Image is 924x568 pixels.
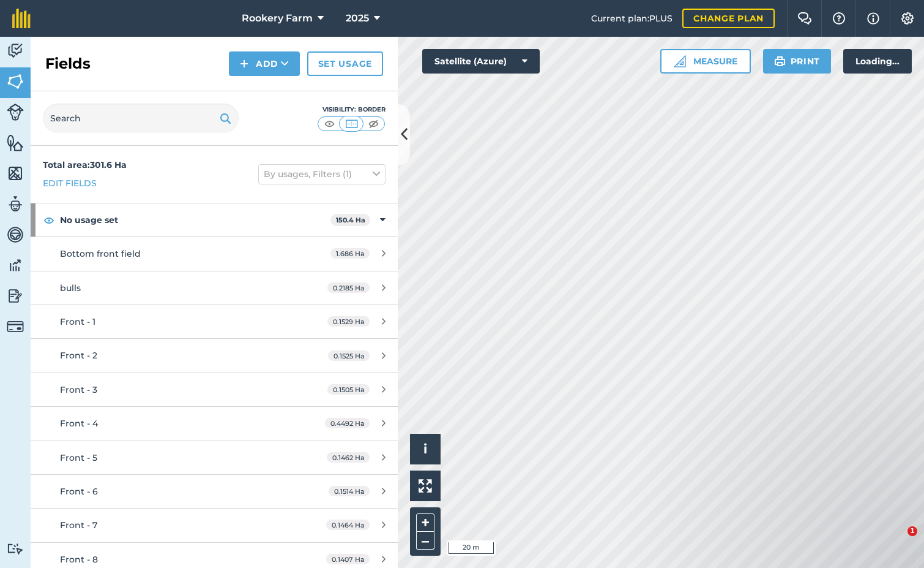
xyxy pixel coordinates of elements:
[422,49,540,74] button: Satellite (Azure)
[31,271,398,305] a: bulls0.2185 Ha
[797,12,812,25] img: Two speech bubbles overlapping with the left bubble in the forefront
[326,520,370,530] span: 0.1464 Ha
[60,452,97,463] span: Front - 5
[31,475,398,508] a: Front - 60.1514 Ha
[60,316,95,327] span: Front - 1
[7,256,24,275] img: svg+xml;base64,PD94bWwgdmVyc2lvbj0iMS4wIiBlbmNvZGluZz0idXRmLTgiPz4KPCEtLSBHZW5lcmF0b3I6IEFkb2JlIE...
[330,248,370,259] span: 1.686 Ha
[229,51,300,76] button: Add
[7,42,24,60] img: svg+xml;base64,PD94bWwgdmVyc2lvbj0iMS4wIiBlbmNvZGluZz0idXRmLTgiPz4KPCEtLSBHZW5lcmF0b3I6IEFkb2JlIE...
[325,418,370,428] span: 0.4492 Ha
[43,104,239,133] input: Search
[763,49,832,74] button: Print
[31,203,398,237] div: No usage set150.4 Ha
[240,56,248,71] img: svg+xml;base64,PHN2ZyB4bWxucz0iaHR0cDovL3d3dy53My5vcmcvMjAwMC9zdmciIHdpZHRoPSIxNCIgaGVpZ2h0PSIyNC...
[60,520,97,531] span: Front - 7
[60,248,141,259] span: Bottom front field
[322,118,337,130] img: svg+xml;base64,PHN2ZyB4bWxucz0iaHR0cDovL3d3dy53My5vcmcvMjAwMC9zdmciIHdpZHRoPSI1MCIgaGVpZ2h0PSI0MC...
[31,373,398,406] a: Front - 30.1505 Ha
[31,305,398,338] a: Front - 10.1529 Ha
[60,418,98,429] span: Front - 4
[327,282,370,293] span: 0.2185 Ha
[43,213,54,227] img: svg+xml;base64,PHN2ZyB4bWxucz0iaHR0cDovL3d3dy53My5vcmcvMjAwMC9zdmciIHdpZHRoPSIxOCIgaGVpZ2h0PSIyNC...
[60,554,98,565] span: Front - 8
[7,543,24,555] img: svg+xml;base64,PD94bWwgdmVyc2lvbj0iMS4wIiBlbmNvZGluZz0idXRmLTgiPz4KPCEtLSBHZW5lcmF0b3I6IEFkb2JlIE...
[907,526,917,536] span: 1
[843,49,912,74] div: Loading...
[7,318,24,335] img: svg+xml;base64,PD94bWwgdmVyc2lvbj0iMS4wIiBlbmNvZGluZz0idXRmLTgiPz4KPCEtLSBHZW5lcmF0b3I6IEFkb2JlIE...
[660,49,751,74] button: Measure
[7,134,24,152] img: svg+xml;base64,PHN2ZyB4bWxucz0iaHR0cDovL3d3dy53My5vcmcvMjAwMC9zdmciIHdpZHRoPSI1NiIgaGVpZ2h0PSI2MC...
[43,159,127,170] strong: Total area : 301.6 Ha
[31,509,398,542] a: Front - 70.1464 Ha
[60,203,330,237] strong: No usage set
[31,339,398,372] a: Front - 20.1525 Ha
[45,54,91,74] h2: Fields
[900,12,915,25] img: A cog icon
[867,11,879,26] img: svg+xml;base64,PHN2ZyB4bWxucz0iaHR0cDovL3d3dy53My5vcmcvMjAwMC9zdmciIHdpZHRoPSIxNyIgaGVpZ2h0PSIxNy...
[329,486,370,496] span: 0.1514 Ha
[344,118,359,130] img: svg+xml;base64,PHN2ZyB4bWxucz0iaHR0cDovL3d3dy53My5vcmcvMjAwMC9zdmciIHdpZHRoPSI1MCIgaGVpZ2h0PSI0MC...
[832,12,846,25] img: A question mark icon
[317,105,386,115] div: Visibility: Border
[31,441,398,474] a: Front - 50.1462 Ha
[7,195,24,213] img: svg+xml;base64,PD94bWwgdmVyc2lvbj0iMS4wIiBlbmNvZGluZz0idXRmLTgiPz4KPCEtLSBHZW5lcmF0b3I6IEFkb2JlIE...
[327,384,370,395] span: 0.1505 Ha
[7,225,24,244] img: svg+xml;base64,PD94bWwgdmVyc2lvbj0iMS4wIiBlbmNvZGluZz0idXRmLTgiPz4KPCEtLSBHZW5lcmF0b3I6IEFkb2JlIE...
[346,11,369,26] span: 2025
[258,164,386,184] button: By usages, Filters (1)
[327,316,370,327] span: 0.1529 Ha
[410,434,441,464] button: i
[774,54,786,69] img: svg+xml;base64,PHN2ZyB4bWxucz0iaHR0cDovL3d3dy53My5vcmcvMjAwMC9zdmciIHdpZHRoPSIxOSIgaGVpZ2h0PSIyNC...
[326,554,370,564] span: 0.1407 Ha
[336,216,365,224] strong: 150.4 Ha
[12,9,31,28] img: fieldmargin Logo
[31,407,398,440] a: Front - 40.4492 Ha
[7,164,24,183] img: svg+xml;base64,PHN2ZyB4bWxucz0iaHR0cDovL3d3dy53My5vcmcvMjAwMC9zdmciIHdpZHRoPSI1NiIgaGVpZ2h0PSI2MC...
[60,486,98,497] span: Front - 6
[416,513,434,532] button: +
[7,72,24,91] img: svg+xml;base64,PHN2ZyB4bWxucz0iaHR0cDovL3d3dy53My5vcmcvMjAwMC9zdmciIHdpZHRoPSI1NiIgaGVpZ2h0PSI2MC...
[366,118,381,130] img: svg+xml;base64,PHN2ZyB4bWxucz0iaHR0cDovL3d3dy53My5vcmcvMjAwMC9zdmciIHdpZHRoPSI1MCIgaGVpZ2h0PSI0MC...
[242,11,313,26] span: Rookery Farm
[682,9,775,28] a: Change plan
[7,287,24,305] img: svg+xml;base64,PD94bWwgdmVyc2lvbj0iMS4wIiBlbmNvZGluZz0idXRmLTgiPz4KPCEtLSBHZW5lcmF0b3I6IEFkb2JlIE...
[60,282,81,293] span: bulls
[419,479,432,493] img: Four arrows, one pointing top left, one top right, one bottom right and the last bottom left
[7,104,24,121] img: svg+xml;base64,PD94bWwgdmVyc2lvbj0iMS4wIiBlbmNvZGluZz0idXRmLTgiPz4KPCEtLSBHZW5lcmF0b3I6IEFkb2JlIE...
[328,350,370,361] span: 0.1525 Ha
[416,532,434,550] button: –
[31,237,398,270] a: Bottom front field1.686 Ha
[591,12,673,25] span: Current plan : PLUS
[60,350,97,361] span: Front - 2
[43,176,97,190] a: Edit fields
[307,51,383,76] a: Set usage
[882,526,912,556] iframe: Intercom live chat
[220,111,231,126] img: svg+xml;base64,PHN2ZyB4bWxucz0iaHR0cDovL3d3dy53My5vcmcvMjAwMC9zdmciIHdpZHRoPSIxOSIgaGVpZ2h0PSIyNC...
[327,452,370,463] span: 0.1462 Ha
[674,55,686,67] img: Ruler icon
[60,384,97,395] span: Front - 3
[423,441,427,456] span: i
